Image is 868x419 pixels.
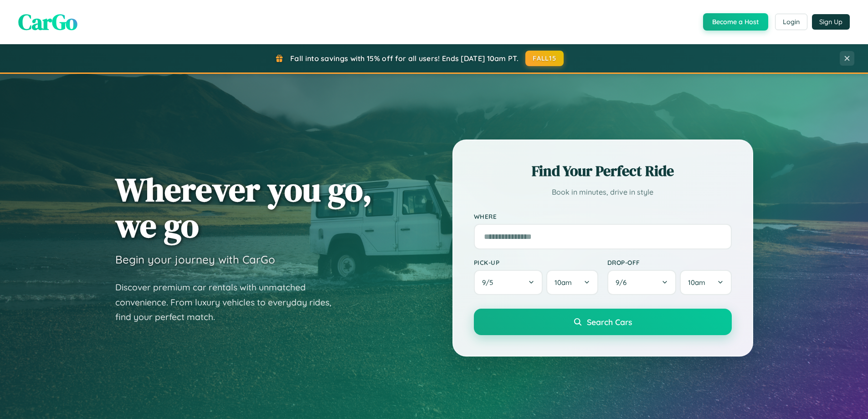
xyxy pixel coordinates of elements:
[474,186,732,199] p: Book in minutes, drive in style
[525,51,564,66] button: FALL15
[812,14,850,30] button: Sign Up
[474,270,543,295] button: 9/5
[607,270,677,295] button: 9/6
[115,280,343,325] p: Discover premium car rentals with unmatched convenience. From luxury vehicles to everyday rides, ...
[115,253,275,266] h3: Begin your journey with CarGo
[290,54,519,63] span: Fall into savings with 15% off for all users! Ends [DATE] 10am PT.
[474,212,732,220] label: Where
[474,309,732,335] button: Search Cars
[18,7,77,37] span: CarGo
[607,259,732,266] label: Drop-off
[616,278,631,287] span: 9 / 6
[474,161,732,181] h2: Find Your Perfect Ride
[680,270,731,295] button: 10am
[775,14,807,30] button: Login
[546,270,598,295] button: 10am
[587,317,632,327] span: Search Cars
[555,278,572,287] span: 10am
[703,13,768,31] button: Become a Host
[474,259,598,266] label: Pick-up
[482,278,498,287] span: 9 / 5
[115,171,372,243] h1: Wherever you go, we go
[688,278,705,287] span: 10am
